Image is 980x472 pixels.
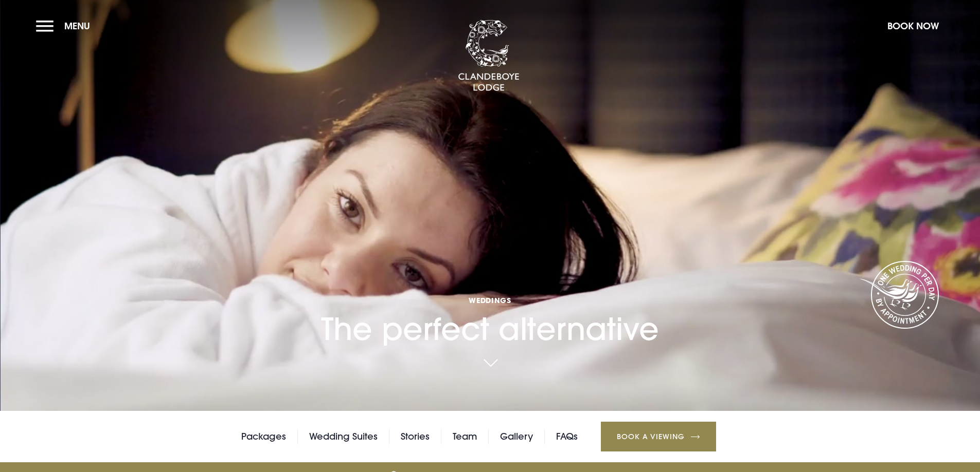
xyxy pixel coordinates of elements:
a: Stories [401,429,430,444]
span: Menu [64,20,90,32]
img: Clandeboye Lodge [458,20,520,92]
button: Menu [36,15,95,37]
span: Weddings [321,295,659,305]
a: Packages [241,429,286,444]
h1: The perfect alternative [321,237,659,347]
a: Wedding Suites [309,429,378,444]
a: Book a Viewing [601,422,716,451]
a: FAQs [556,429,578,444]
button: Book Now [882,15,944,37]
a: Team [453,429,477,444]
a: Gallery [500,429,533,444]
